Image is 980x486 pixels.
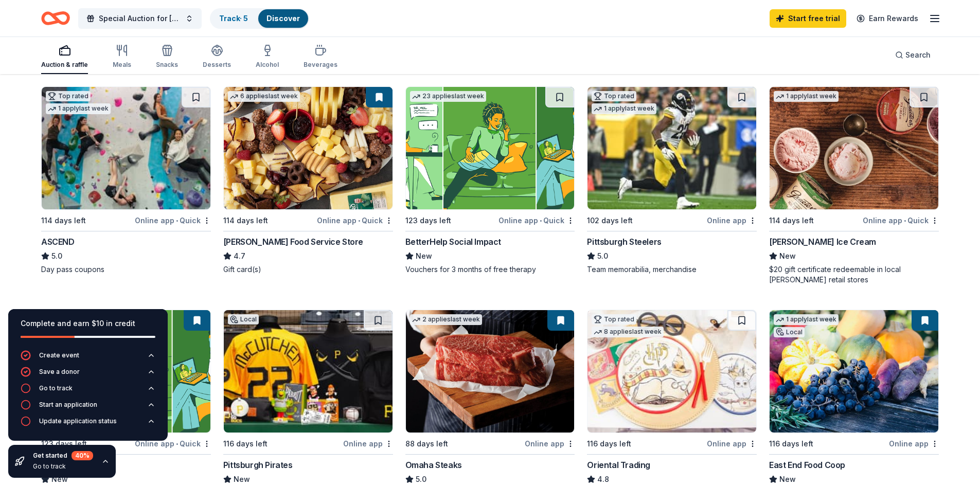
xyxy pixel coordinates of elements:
button: Track· 5Discover [210,8,309,29]
span: New [416,250,432,262]
a: Image for Pittsburgh SteelersTop rated1 applylast week102 days leftOnline appPittsburgh Steelers5... [587,86,757,275]
span: Special Auction for [PERSON_NAME] Memorial [99,12,181,25]
div: 6 applies last week [228,91,300,102]
div: Omaha Steaks [405,459,462,471]
div: 114 days left [769,214,814,227]
a: Track· 5 [219,14,248,23]
div: BetterHelp Social Impact [405,236,501,248]
span: New [779,250,796,262]
div: Desserts [203,61,231,69]
a: Home [41,6,70,30]
div: 23 applies last week [410,91,486,102]
button: Save a donor [21,367,155,383]
span: • [176,440,178,448]
div: 114 days left [41,214,86,227]
button: Update application status [21,416,155,433]
span: 4.8 [597,473,609,485]
button: Alcohol [256,40,279,74]
div: Online app Quick [317,214,393,227]
div: Meals [113,61,131,69]
span: 4.7 [234,250,245,262]
button: Create event [21,350,155,367]
div: 1 apply last week [774,91,839,102]
div: Update application status [39,417,117,425]
img: Image for Gordon Food Service Store [224,87,393,209]
span: 5.0 [416,473,426,485]
div: Online app Quick [135,214,211,227]
div: 1 apply last week [774,314,839,325]
div: Snacks [156,61,178,69]
div: Gift card(s) [223,264,393,275]
a: Image for BetterHelp Social Impact23 applieslast week123 days leftOnline app•QuickBetterHelp Soci... [405,86,575,275]
button: Search [887,45,939,65]
div: 123 days left [405,214,451,227]
span: • [540,217,542,225]
div: Go to track [33,462,93,471]
div: 40 % [72,451,93,460]
div: East End Food Coop [769,459,845,471]
div: [PERSON_NAME] Food Service Store [223,236,363,248]
button: Beverages [304,40,337,74]
div: Get started [33,451,93,460]
button: Meals [113,40,131,74]
div: 1 apply last week [46,103,111,114]
div: Online app Quick [498,214,575,227]
div: Oriental Trading [587,459,650,471]
div: Vouchers for 3 months of free therapy [405,264,575,275]
a: Image for Gordon Food Service Store6 applieslast week114 days leftOnline app•Quick[PERSON_NAME] F... [223,86,393,275]
div: Day pass coupons [41,264,211,275]
a: Earn Rewards [850,9,924,28]
div: 116 days left [587,438,631,450]
div: 114 days left [223,214,268,227]
a: Image for Graeter's Ice Cream1 applylast week114 days leftOnline app•Quick[PERSON_NAME] Ice Cream... [769,86,939,285]
div: 1 apply last week [592,103,656,114]
div: Start an application [39,401,97,409]
div: Go to track [39,384,73,392]
div: 88 days left [405,438,448,450]
div: 2 applies last week [410,314,482,325]
span: • [358,217,360,225]
img: Image for Oriental Trading [587,310,756,433]
div: 8 applies last week [592,327,664,337]
div: Online app [889,437,939,450]
img: Image for ASCEND [42,87,210,209]
img: Image for Pittsburgh Steelers [587,87,756,209]
div: Alcohol [256,61,279,69]
button: Start an application [21,400,155,416]
div: Top rated [46,91,91,101]
div: Complete and earn $10 in credit [21,317,155,330]
div: Top rated [592,91,636,101]
div: Pittsburgh Pirates [223,459,293,471]
div: Online app [343,437,393,450]
button: Auction & raffle [41,40,88,74]
button: Desserts [203,40,231,74]
span: 5.0 [597,250,608,262]
div: $20 gift certificate redeemable in local [PERSON_NAME] retail stores [769,264,939,285]
img: Image for Omaha Steaks [406,310,575,433]
div: Online app [707,437,757,450]
img: Image for Graeter's Ice Cream [770,87,938,209]
a: Image for ASCENDTop rated1 applylast week114 days leftOnline app•QuickASCEND5.0Day pass coupons [41,86,211,275]
a: Discover [266,14,300,23]
div: 116 days left [223,438,268,450]
button: Snacks [156,40,178,74]
div: Team memorabilia, merchandise [587,264,757,275]
div: Local [228,314,259,325]
div: ASCEND [41,236,75,248]
span: Search [905,49,931,61]
button: Go to track [21,383,155,400]
div: Local [774,327,805,337]
div: Online app Quick [863,214,939,227]
div: Create event [39,351,79,359]
span: 5.0 [51,250,62,262]
div: 116 days left [769,438,813,450]
img: Image for BetterHelp Social Impact [406,87,575,209]
span: New [234,473,250,485]
div: Auction & raffle [41,61,88,69]
img: Image for Pittsburgh Pirates [224,310,393,433]
div: Online app [525,437,575,450]
div: Top rated [592,314,636,325]
img: Image for East End Food Coop [770,310,938,433]
span: • [904,217,906,225]
span: • [176,217,178,225]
